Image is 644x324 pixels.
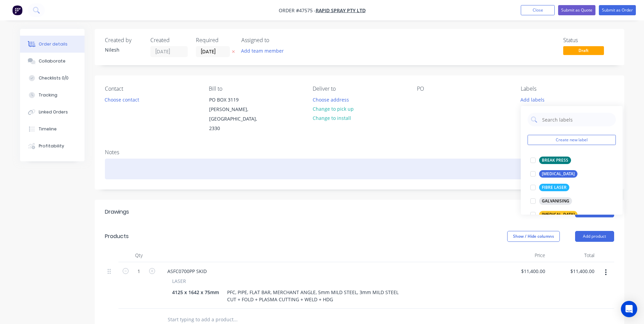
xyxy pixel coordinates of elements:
[20,138,85,155] button: Profitability
[39,58,66,64] div: Collaborate
[417,86,510,92] div: PO
[241,37,309,43] div: Assigned to
[575,231,614,242] button: Add product
[169,287,222,297] div: 4125 x 1642 x 75mm
[558,5,595,15] button: Submit as Quote
[39,75,69,81] div: Checklists 0/0
[20,121,85,138] button: Timeline
[528,169,580,179] button: [MEDICAL_DATA]
[20,104,85,121] button: Linked Orders
[196,37,233,43] div: Required
[203,95,271,133] div: PO BOX 3119[PERSON_NAME], [GEOGRAPHIC_DATA], 2330
[162,266,212,276] div: ASFC0700PP SKID
[20,36,85,53] button: Order details
[20,87,85,104] button: Tracking
[507,231,560,242] button: Show / Hide columns
[528,135,616,145] button: Create new label
[309,95,352,104] button: Choose address
[150,37,188,43] div: Created
[105,46,142,53] div: Nilesh
[539,157,571,164] div: BREAK PRESS
[539,184,569,191] div: FIBRE LASER
[172,277,186,285] span: LASER
[279,7,316,14] span: Order #47575 -
[101,95,143,104] button: Choose contact
[563,46,604,55] span: Draft
[20,53,85,70] button: Collaborate
[521,86,614,92] div: Labels
[621,301,637,317] div: Open Intercom Messenger
[105,86,198,92] div: Contact
[563,37,614,43] div: Status
[105,37,142,43] div: Created by
[209,95,265,105] div: PO BOX 3119
[517,95,548,104] button: Add labels
[209,86,302,92] div: Bill to
[105,232,129,240] div: Products
[309,104,357,113] button: Change to pick up
[12,5,22,15] img: Factory
[309,113,354,123] button: Change to install
[39,143,64,149] div: Profitability
[539,197,572,205] div: GALVANISING
[313,86,406,92] div: Deliver to
[241,46,288,55] button: Add team member
[539,170,577,178] div: [MEDICAL_DATA]
[521,5,555,15] button: Close
[20,70,85,87] button: Checklists 0/0
[39,109,68,115] div: Linked Orders
[39,92,57,98] div: Tracking
[224,287,401,304] div: PFC, PIPE, FLAT BAR, MERCHANT ANGLE, 5mm MILD STEEL, 3mm MILD STEEL CUT + FOLD + PLASMA CUTTING +...
[541,113,612,126] input: Search labels
[528,196,575,206] button: GALVANISING
[39,41,68,47] div: Order details
[105,208,129,216] div: Drawings
[237,46,287,55] button: Add team member
[105,149,614,156] div: Notes
[499,249,548,262] div: Price
[528,183,572,192] button: FIBRE LASER
[528,156,574,165] button: BREAK PRESS
[548,249,597,262] div: Total
[599,5,636,15] button: Submit as Order
[118,249,159,262] div: Qty
[539,211,577,218] div: [MEDICAL_DATA]
[528,210,580,219] button: [MEDICAL_DATA]
[209,105,265,133] div: [PERSON_NAME], [GEOGRAPHIC_DATA], 2330
[39,126,57,132] div: Timeline
[316,7,366,14] a: RAPID SPRAY Pty Ltd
